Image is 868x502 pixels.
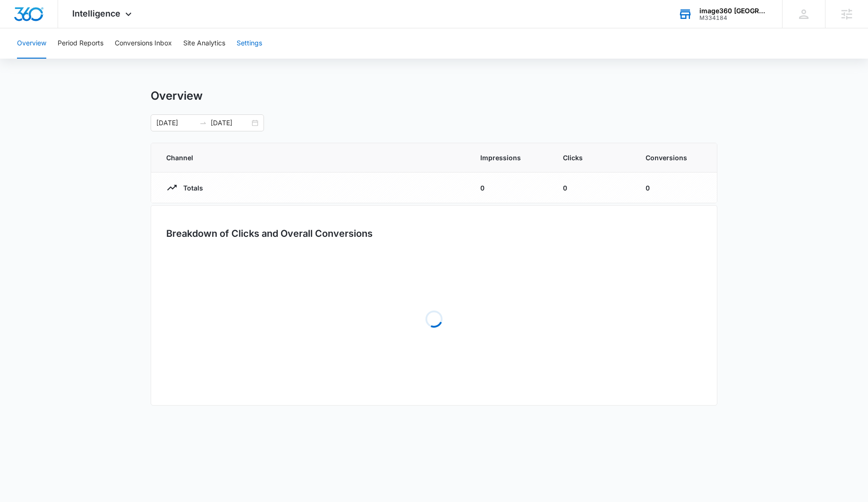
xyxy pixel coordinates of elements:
[115,28,172,59] button: Conversions Inbox
[166,153,458,163] span: Channel
[199,119,207,127] span: to
[552,173,634,203] td: 0
[156,118,196,128] input: Start date
[183,28,225,59] button: Site Analytics
[72,9,120,18] span: Intelligence
[58,28,103,59] button: Period Reports
[469,173,552,203] td: 0
[480,153,540,163] span: Impressions
[178,183,203,193] p: Totals
[166,226,373,241] h3: Breakdown of Clicks and Overall Conversions
[211,118,250,128] input: End date
[237,28,262,59] button: Settings
[199,119,207,127] span: swap-right
[151,89,203,103] h1: Overview
[646,153,702,163] span: Conversions
[699,15,768,21] div: account id
[563,153,623,163] span: Clicks
[17,28,46,59] button: Overview
[634,173,717,203] td: 0
[699,7,768,15] div: account name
